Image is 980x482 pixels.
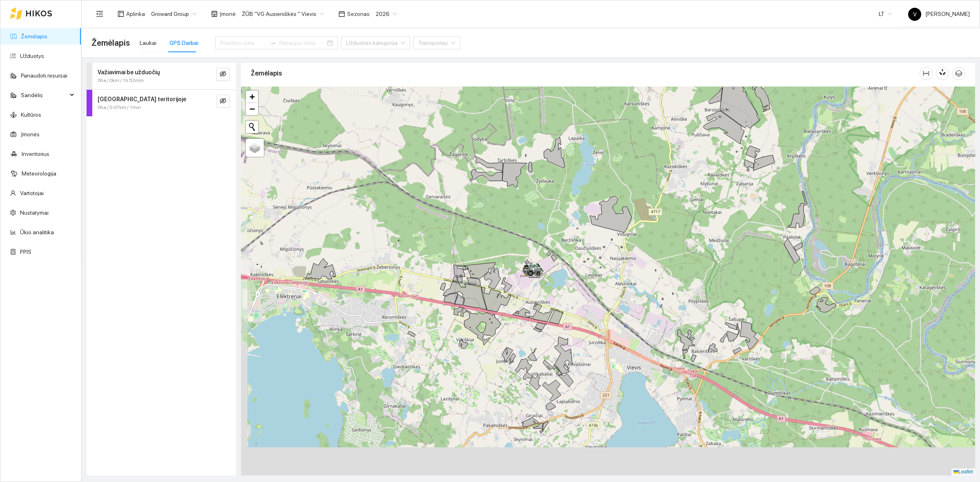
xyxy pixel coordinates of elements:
span: eye-invisible [220,98,226,105]
span: Sandėlis [21,87,67,103]
span: V [913,8,917,21]
div: Laukai [140,38,156,47]
span: Įmonė : [220,9,237,18]
a: Kultūros [21,111,41,118]
a: Panaudoti resursai [21,72,67,79]
span: 2026 [376,8,397,20]
div: Važiavimai be užduočių0ha / 0km / 1h 52mineye-invisible [87,63,236,89]
a: Žemėlapis [21,33,47,40]
a: Zoom out [246,103,258,115]
button: column-width [920,67,933,80]
span: − [249,104,255,114]
div: [GEOGRAPHIC_DATA] teritorijoje0ha / 0.07km / 1mineye-invisible [87,90,236,116]
input: Pradžios data [220,38,266,47]
span: menu-fold [96,10,103,18]
a: Zoom in [246,91,258,103]
span: layout [118,11,124,17]
a: Užduotys [20,53,44,59]
span: + [249,91,255,102]
span: Groward Group [151,8,196,20]
a: Leaflet [953,469,973,475]
button: eye-invisible [216,95,229,108]
a: Layers [246,139,264,157]
a: Inventorius [22,151,49,157]
span: swap-right [269,40,276,46]
a: Vartotojai [20,190,44,196]
span: Žemėlapis [91,36,130,49]
span: Aplinka : [126,9,146,18]
span: Sezonas : [347,9,371,18]
div: Žemėlapis [251,62,920,85]
span: LT [879,8,892,20]
span: eye-invisible [220,71,226,78]
span: calendar [339,11,345,17]
button: menu-fold [91,6,108,22]
button: eye-invisible [216,68,229,81]
a: Įmonės [21,131,40,138]
a: Ūkio analitika [20,229,54,235]
strong: Važiavimai be užduočių [98,69,160,76]
span: [PERSON_NAME] [908,11,970,17]
span: 0ha / 0.07km / 1min [98,104,141,111]
button: Initiate a new search [246,121,258,133]
a: Nustatymai [20,209,49,216]
div: GPS Darbai [169,38,198,47]
span: shop [211,11,218,17]
span: ŽŪB "VG Ausieniškės " Vievis [242,8,324,20]
span: column-width [920,70,932,77]
a: PPIS [20,249,31,255]
strong: [GEOGRAPHIC_DATA] teritorijoje [98,96,186,102]
span: 0ha / 0km / 1h 52min [98,77,144,84]
span: to [269,40,276,46]
input: Pabaigos data [279,38,325,47]
a: Meteorologija [22,170,56,177]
